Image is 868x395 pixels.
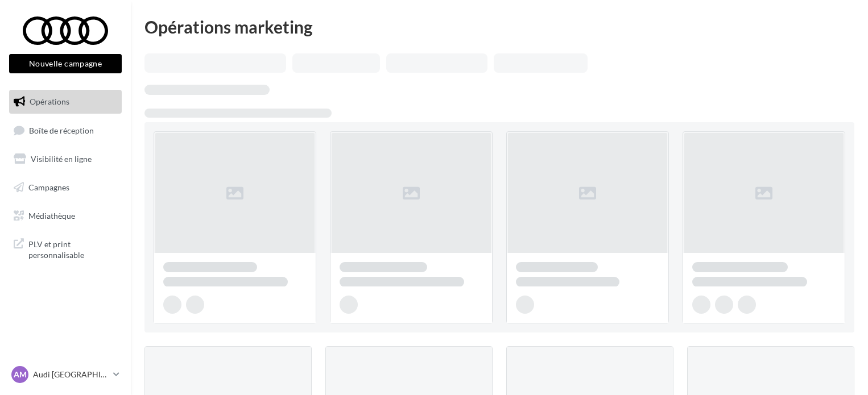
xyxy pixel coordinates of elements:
div: Opérations marketing [144,18,854,35]
span: Médiathèque [28,210,75,220]
a: Boîte de réception [7,118,124,143]
a: Campagnes [7,176,124,199]
span: PLV et print personnalisable [28,236,117,261]
p: Audi [GEOGRAPHIC_DATA] [33,369,109,380]
a: PLV et print personnalisable [7,232,124,265]
span: Opérations [30,97,69,106]
span: Boîte de réception [29,125,94,135]
a: Opérations [7,90,124,114]
a: AM Audi [GEOGRAPHIC_DATA] [9,364,122,385]
a: Médiathèque [7,204,124,228]
span: Visibilité en ligne [31,154,92,164]
span: AM [14,369,27,380]
span: Campagnes [28,182,69,192]
a: Visibilité en ligne [7,147,124,171]
button: Nouvelle campagne [9,54,122,73]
